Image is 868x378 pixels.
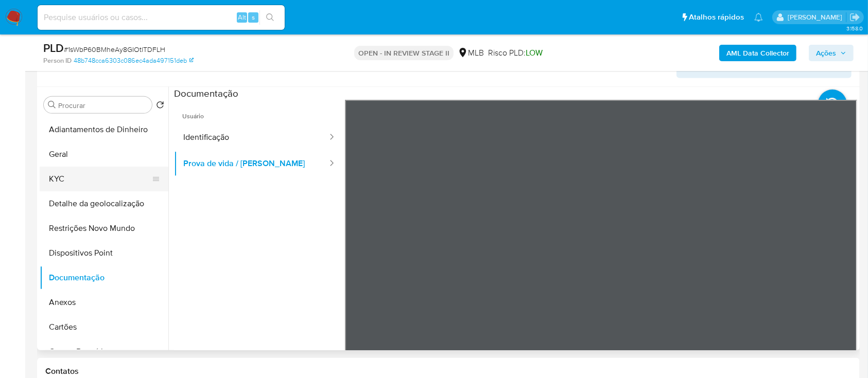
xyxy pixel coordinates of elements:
[40,339,168,364] button: Contas Bancárias
[40,142,168,167] button: Geral
[40,216,168,241] button: Restrições Novo Mundo
[526,47,543,59] span: LOW
[354,46,454,60] p: OPEN - IN REVIEW STAGE II
[40,315,168,339] button: Cartões
[43,56,72,65] b: Person ID
[45,366,852,376] h1: Contatos
[40,265,168,290] button: Documentação
[754,13,763,22] a: Notificações
[40,241,168,265] button: Dispositivos Point
[64,44,165,55] span: # 1sWbP60BMheAy8GIOtlTDFLH
[43,40,64,56] b: PLD
[238,12,246,22] span: Alt
[809,45,854,61] button: Ações
[259,10,281,25] button: search-icon
[689,12,744,23] span: Atalhos rápidos
[48,101,56,109] button: Procurar
[849,12,860,23] a: Sair
[58,101,148,110] input: Procurar
[726,45,789,61] b: AML Data Collector
[252,12,255,22] span: s
[788,12,846,22] p: carlos.guerra@mercadopago.com.br
[40,117,168,142] button: Adiantamentos de Dinheiro
[40,290,168,315] button: Anexos
[40,167,160,191] button: KYC
[846,24,863,32] span: 3.158.0
[488,47,543,59] span: Risco PLD:
[156,101,164,112] button: Retornar ao pedido padrão
[719,45,796,61] button: AML Data Collector
[74,56,194,65] a: 48b748cca6303c086ec4ada497151deb
[40,191,168,216] button: Detalhe da geolocalização
[816,45,836,61] span: Ações
[458,47,484,59] div: MLB
[38,11,285,24] input: Pesquise usuários ou casos...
